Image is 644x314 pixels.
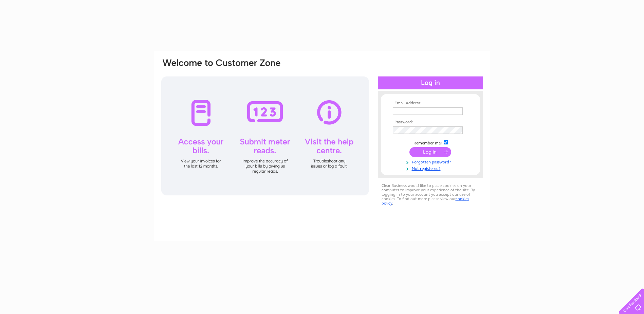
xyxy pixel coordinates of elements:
[409,147,451,157] input: Submit
[393,165,470,171] a: Not registered?
[382,196,469,206] a: cookies policy
[391,120,470,125] th: Password:
[393,158,470,165] a: Forgotten password?
[391,101,470,106] th: Email Address:
[391,139,470,146] td: Remember me?
[378,180,483,209] div: Clear Business would like to place cookies on your computer to improve your experience of the sit...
